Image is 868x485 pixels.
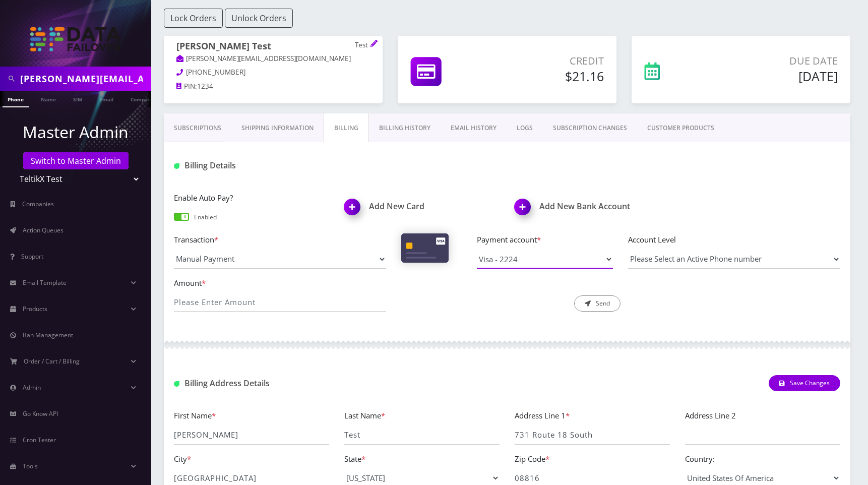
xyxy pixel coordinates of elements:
a: SUBSCRIPTION CHANGES [543,113,637,143]
label: Payment account [477,234,613,246]
img: Billing Address Detail [174,381,179,387]
input: Please Enter Amount [174,292,386,312]
a: [PERSON_NAME][EMAIL_ADDRESS][DOMAIN_NAME] [176,54,351,64]
span: Go Know API [23,409,58,418]
h1: Add New Bank Account [515,202,670,211]
p: Enabled [194,213,217,222]
a: Phone [3,91,29,107]
label: Country: [685,453,715,465]
label: State [344,453,365,465]
span: 1234 [197,82,213,91]
h1: Billing Details [174,161,386,170]
input: First Name [174,426,329,445]
label: Account Level [628,234,840,246]
input: Address Line 1 [515,426,670,445]
h1: [PERSON_NAME] Test [176,41,370,53]
label: First Name [174,410,216,421]
img: Add New Bank Account [510,196,539,225]
span: Companies [22,200,54,208]
a: Company [126,91,159,106]
label: Zip Code [515,453,549,465]
h1: Add New Card [344,202,500,211]
a: Name [36,91,61,106]
label: City [174,453,191,465]
img: TeltikX Test [30,27,121,51]
span: Admin [23,383,41,392]
a: Add New Bank AccountAdd New Bank Account [515,202,670,211]
h5: [DATE] [714,69,838,84]
img: Add New Card [339,196,369,225]
label: Address Line 2 [685,410,736,421]
a: Switch to Master Admin [23,152,129,169]
a: LOGS [507,113,543,143]
span: Support [21,252,43,261]
a: EMAIL HISTORY [441,113,507,143]
span: Ban Management [23,331,73,339]
button: Send [574,295,621,312]
p: Credit [497,53,603,69]
span: [PHONE_NUMBER] [186,68,245,77]
a: SIM [68,91,87,106]
a: Billing [324,113,369,143]
input: Last Name [344,426,500,445]
a: Add New CardAdd New Card [344,202,500,211]
label: Address Line 1 [515,410,570,421]
a: Email [94,91,118,106]
span: Email Template [23,278,67,287]
span: Tools [23,462,38,470]
label: Amount [174,277,386,289]
img: Cards [401,233,449,263]
button: Unlock Orders [225,9,293,28]
button: Save Changes [769,375,840,391]
span: Cron Tester [23,436,56,444]
a: Subscriptions [164,113,231,143]
a: PIN: [176,82,197,92]
a: Shipping Information [231,113,324,143]
span: Action Queues [23,226,64,234]
h1: Billing Address Details [174,379,386,388]
label: Last Name [344,410,385,421]
h5: $21.16 [497,69,603,84]
a: Billing History [369,113,441,143]
span: Products [23,305,47,313]
img: Billing Details [174,163,179,169]
button: Lock Orders [164,9,223,28]
p: Test [355,41,370,50]
p: Due Date [714,53,838,69]
a: CUSTOMER PRODUCTS [637,113,724,143]
input: Search in Company [20,69,149,88]
label: Enable Auto Pay? [174,192,329,204]
label: Transaction [174,234,386,246]
span: Order / Cart / Billing [24,357,80,366]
